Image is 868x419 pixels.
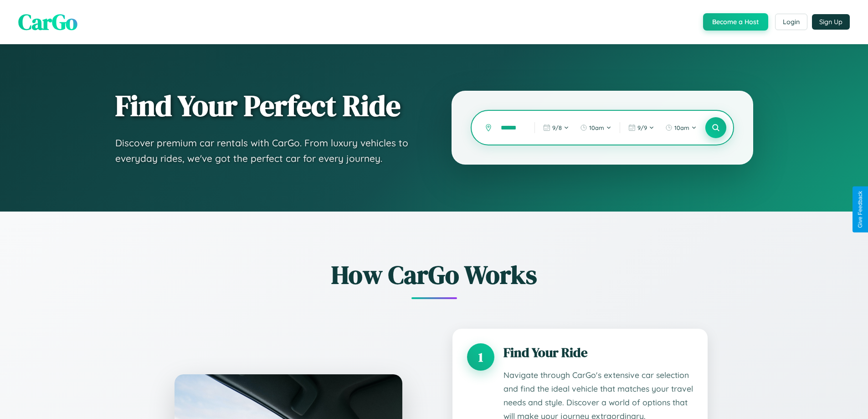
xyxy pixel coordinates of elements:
button: 9/9 [624,120,659,135]
h1: Find Your Perfect Ride [115,90,416,122]
span: 10am [674,124,689,131]
div: Give Feedback [857,191,863,228]
div: 1 [467,343,494,371]
span: 9 / 9 [637,124,647,131]
button: Login [775,14,807,30]
button: 9/8 [539,120,574,135]
h2: How CarGo Works [161,257,708,292]
span: 9 / 8 [552,124,562,131]
span: CarGo [18,7,77,37]
button: 10am [575,120,616,135]
button: Sign Up [812,14,850,30]
h3: Find Your Ride [503,343,693,362]
button: 10am [661,120,701,135]
span: 10am [589,124,604,131]
button: Become a Host [703,13,768,31]
p: Discover premium car rentals with CarGo. From luxury vehicles to everyday rides, we've got the pe... [115,135,416,166]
